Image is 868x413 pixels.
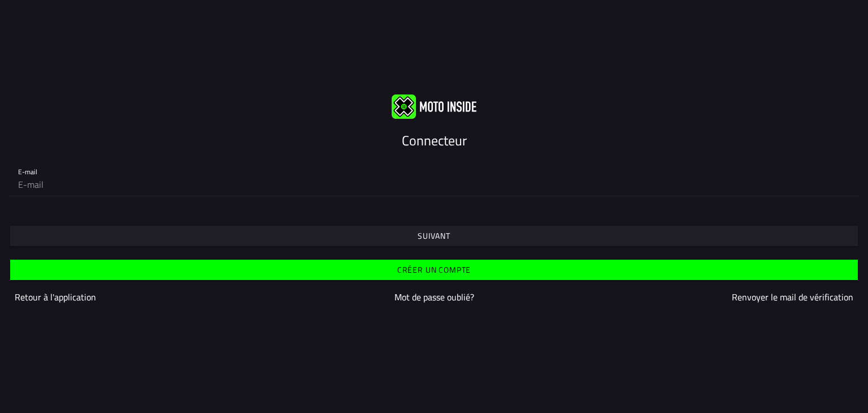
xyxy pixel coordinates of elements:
[402,130,467,150] font: Connecteur
[397,264,471,276] font: Créer un compte
[732,290,853,304] a: Renvoyer le mail de vérification
[394,290,474,304] a: Mot de passe oublié?
[15,290,96,304] a: Retour à l'application
[418,230,450,242] font: Suivant
[18,173,850,196] input: E-mail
